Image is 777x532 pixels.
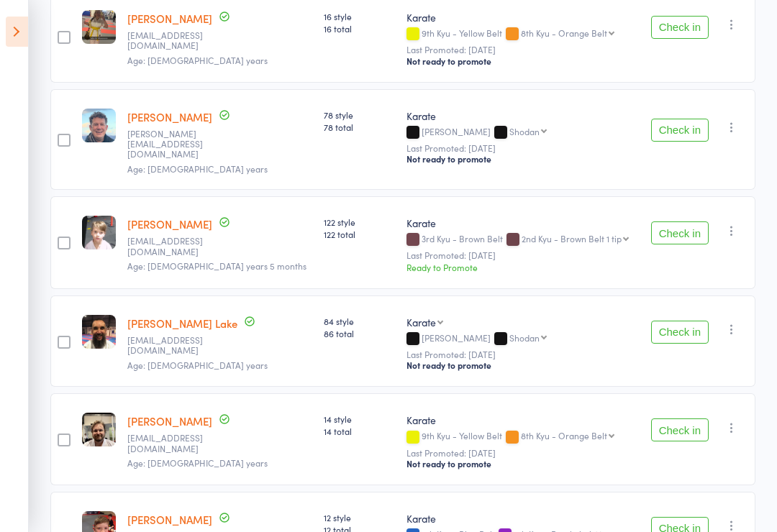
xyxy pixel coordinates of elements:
[406,45,636,55] small: Last Promoted: [DATE]
[406,250,636,260] small: Last Promoted: [DATE]
[406,359,636,371] div: Not ready to promote
[509,333,540,342] div: Shodan
[406,333,636,345] div: [PERSON_NAME]
[324,511,395,523] span: 12 style
[82,216,116,249] img: image1592466159.png
[324,315,395,327] span: 84 style
[651,119,709,142] button: Check in
[324,327,395,339] span: 86 total
[406,109,636,123] div: Karate
[522,234,622,243] div: 2nd Kyu - Brown Belt 1 tip
[406,431,636,443] div: 9th Kyu - Yellow Belt
[324,425,395,437] span: 14 total
[127,433,221,454] small: benlukemills@gmail.com
[324,228,395,240] span: 122 total
[406,349,636,359] small: Last Promoted: [DATE]
[127,316,237,331] a: [PERSON_NAME] Lake
[406,10,636,24] div: Karate
[406,511,636,526] div: Karate
[406,216,636,230] div: Karate
[324,109,395,121] span: 78 style
[521,28,607,37] div: 8th Kyu - Orange Belt
[406,127,636,139] div: [PERSON_NAME]
[127,359,268,371] span: Age: [DEMOGRAPHIC_DATA] years
[127,109,212,124] a: [PERSON_NAME]
[509,127,540,136] div: Shodan
[324,121,395,133] span: 78 total
[127,30,221,51] small: H.billington1234@gmail.com
[82,10,116,44] img: image1754236025.png
[406,261,636,273] div: Ready to Promote
[651,221,709,244] button: Check in
[127,54,268,66] span: Age: [DEMOGRAPHIC_DATA] years
[406,55,636,67] div: Not ready to promote
[521,431,607,440] div: 8th Kyu - Orange Belt
[406,458,636,469] div: Not ready to promote
[127,162,268,175] span: Age: [DEMOGRAPHIC_DATA] years
[324,413,395,425] span: 14 style
[406,413,636,427] div: Karate
[127,457,268,469] span: Age: [DEMOGRAPHIC_DATA] years
[127,216,212,231] a: [PERSON_NAME]
[651,418,709,441] button: Check in
[406,153,636,165] div: Not ready to promote
[127,512,212,527] a: [PERSON_NAME]
[127,335,221,356] small: mlake@outlook.com.au
[127,236,221,257] small: vanessacleary27@gmail.com
[127,260,306,272] span: Age: [DEMOGRAPHIC_DATA] years 5 months
[406,234,636,246] div: 3rd Kyu - Brown Belt
[651,321,709,344] button: Check in
[127,413,212,428] a: [PERSON_NAME]
[406,448,636,458] small: Last Promoted: [DATE]
[324,22,395,35] span: 16 total
[82,413,116,446] img: image1736233964.png
[324,10,395,22] span: 16 style
[406,28,636,40] div: 9th Kyu - Yellow Belt
[324,216,395,228] span: 122 style
[82,315,116,349] img: image1576574315.png
[406,143,636,153] small: Last Promoted: [DATE]
[406,315,436,329] div: Karate
[127,11,212,26] a: [PERSON_NAME]
[82,109,116,142] img: image1570066600.png
[127,129,221,160] small: Ivan.bonus@gmail.com
[651,16,709,39] button: Check in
